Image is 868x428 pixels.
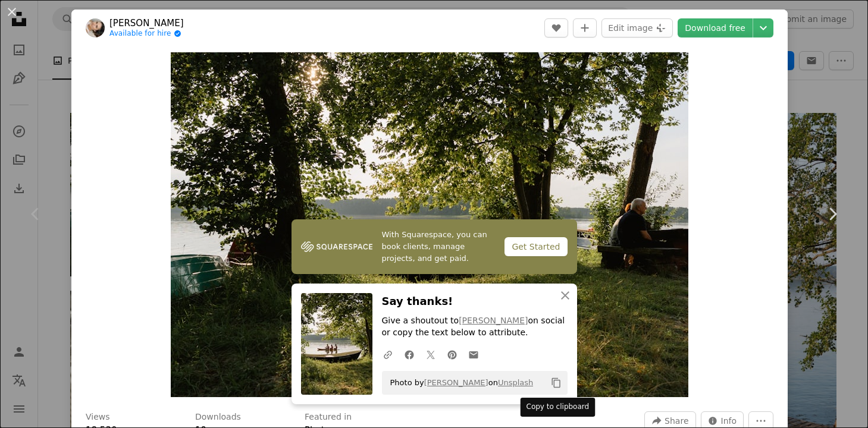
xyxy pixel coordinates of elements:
[195,411,241,423] h3: Downloads
[305,411,352,423] h3: Featured in
[292,219,577,274] a: With Squarespace, you can book clients, manage projects, and get paid.Get Started
[382,229,496,265] span: With Squarespace, you can book clients, manage projects, and get paid.
[301,238,372,256] img: file-1747939142011-51e5cc87e3c9
[601,18,673,37] button: Edit image
[399,342,420,366] a: Share on Facebook
[382,293,568,310] h3: Say thanks!
[171,52,688,397] button: Zoom in on this image
[382,315,568,339] p: Give a shoutout to on social or copy the text below to attribute.
[521,398,596,417] div: Copy to clipboard
[459,316,528,325] a: [PERSON_NAME]
[544,18,568,37] button: Like
[498,378,533,387] a: Unsplash
[424,378,488,387] a: [PERSON_NAME]
[86,411,110,423] h3: Views
[384,373,534,392] span: Photo by on
[546,373,566,393] button: Copy to clipboard
[504,237,567,256] div: Get Started
[441,342,463,366] a: Share on Pinterest
[171,52,688,397] img: People rowing a boat on a calm lake
[678,18,753,37] a: Download free
[797,157,868,271] a: Next
[109,17,184,29] a: [PERSON_NAME]
[109,29,184,39] a: Available for hire
[463,342,484,366] a: Share over email
[86,18,105,37] img: Go to Polina Kuzovkova's profile
[573,18,597,37] button: Add to Collection
[420,342,441,366] a: Share on Twitter
[753,18,773,37] button: Choose download size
